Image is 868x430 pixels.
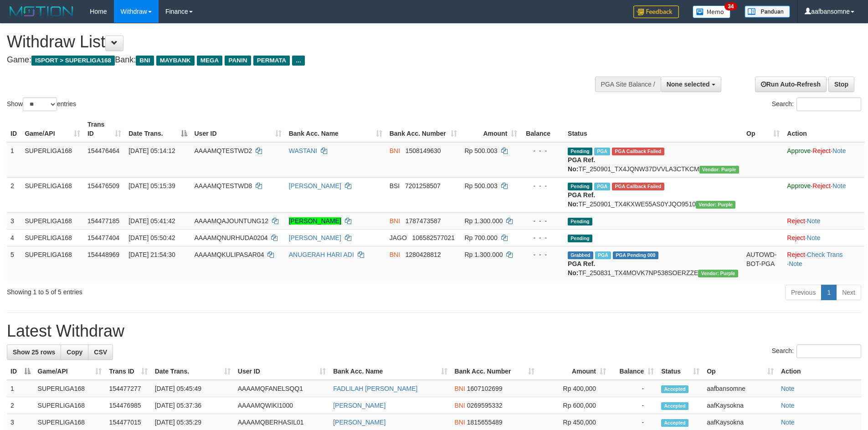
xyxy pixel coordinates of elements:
span: Copy 7201258507 to clipboard [405,182,441,189]
label: Search: [772,344,861,358]
th: Bank Acc. Number: activate to sort column ascending [451,363,539,380]
input: Search: [796,344,861,358]
td: · · [783,246,864,281]
span: AAAAMQKULIPASAR04 [195,251,264,258]
img: MOTION_logo.png [7,5,76,18]
span: BNI [390,147,400,154]
a: ANUGERAH HARI ADI [289,251,354,258]
td: · · [783,142,864,178]
h1: Latest Withdraw [7,322,861,340]
th: Game/API: activate to sort column ascending [21,116,84,142]
td: · · [783,177,864,212]
td: AAAAMQWIKI1000 [234,397,329,414]
td: · [783,229,864,246]
span: Copy 106582577021 to clipboard [412,234,454,241]
span: AAAAMQTESTWD2 [195,147,252,154]
span: PGA Error [612,148,664,155]
span: BNI [455,385,465,392]
a: Note [781,402,795,409]
img: Feedback.jpg [633,5,679,18]
span: CSV [94,348,107,356]
span: Copy 0269595332 to clipboard [467,402,503,409]
td: · [783,212,864,229]
th: Op: activate to sort column ascending [703,363,777,380]
span: PGA Pending [613,251,658,259]
div: - - - [524,146,560,155]
span: Grabbed [568,251,593,259]
img: panduan.png [745,5,790,18]
a: Reject [787,217,805,225]
button: None selected [661,77,721,92]
span: Show 25 rows [13,348,55,356]
th: Balance [521,116,564,142]
span: Copy [67,348,82,356]
span: BNI [455,419,465,426]
th: Amount: activate to sort column ascending [461,116,521,142]
img: Button%20Memo.svg [693,5,731,18]
a: Stop [828,77,854,92]
th: Status: activate to sort column ascending [657,363,703,380]
span: [DATE] 21:54:30 [128,251,175,258]
a: 1 [821,285,837,300]
td: AAAAMQFANELSQQ1 [234,380,329,397]
b: PGA Ref. No: [568,260,595,276]
span: Copy 1787473587 to clipboard [406,217,441,225]
span: ISPORT > SUPERLIGA168 [31,56,115,66]
a: Note [807,217,821,225]
div: - - - [524,181,560,190]
a: Approve [787,147,811,154]
td: SUPERLIGA168 [21,229,84,246]
span: Rp 700.000 [464,234,497,241]
td: AUTOWD-BOT-PGA [743,246,783,281]
span: [DATE] 05:41:42 [128,217,175,225]
a: CSV [88,344,113,360]
span: Marked by aafmaleo [594,148,610,155]
td: aafbansomne [703,380,777,397]
td: SUPERLIGA168 [21,142,84,178]
td: SUPERLIGA168 [21,246,84,281]
td: aafKaysokna [703,397,777,414]
b: PGA Ref. No: [568,156,595,173]
div: - - - [524,250,560,259]
span: Marked by aafmaleo [594,183,610,190]
a: Next [836,285,861,300]
th: Date Trans.: activate to sort column ascending [151,363,234,380]
td: 154477277 [105,380,151,397]
td: 5 [7,246,21,281]
span: Vendor URL: https://trx4.1velocity.biz [699,166,739,174]
label: Show entries [7,97,76,111]
span: 154448969 [87,251,119,258]
span: Pending [568,148,592,155]
td: 1 [7,380,34,397]
a: Note [781,419,795,426]
span: Vendor URL: https://trx4.1velocity.biz [698,270,738,277]
span: Pending [568,218,592,225]
a: [PERSON_NAME] [289,217,341,225]
label: Search: [772,97,861,111]
a: Note [832,182,846,189]
a: [PERSON_NAME] [333,402,385,409]
td: 1 [7,142,21,178]
td: 4 [7,229,21,246]
td: Rp 600,000 [538,397,610,414]
span: MEGA [197,56,223,66]
span: [DATE] 05:14:12 [128,147,175,154]
a: [PERSON_NAME] [333,419,385,426]
td: 3 [7,212,21,229]
div: PGA Site Balance / [595,77,661,92]
a: Note [807,234,821,241]
span: Copy 1508149630 to clipboard [406,147,441,154]
a: Check Trans [807,251,843,258]
td: - [610,397,657,414]
span: Copy 1280428812 to clipboard [406,251,441,258]
span: BNI [136,56,154,66]
td: 2 [7,397,34,414]
h4: Game: Bank: [7,56,570,65]
a: Note [789,260,802,267]
span: PERMATA [253,56,290,66]
h1: Withdraw List [7,33,570,51]
td: TF_250901_TX4KXWE55AS0YJQO9510 [564,177,743,212]
th: Op: activate to sort column ascending [743,116,783,142]
td: 154476985 [105,397,151,414]
div: Showing 1 to 5 of 5 entries [7,284,355,297]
